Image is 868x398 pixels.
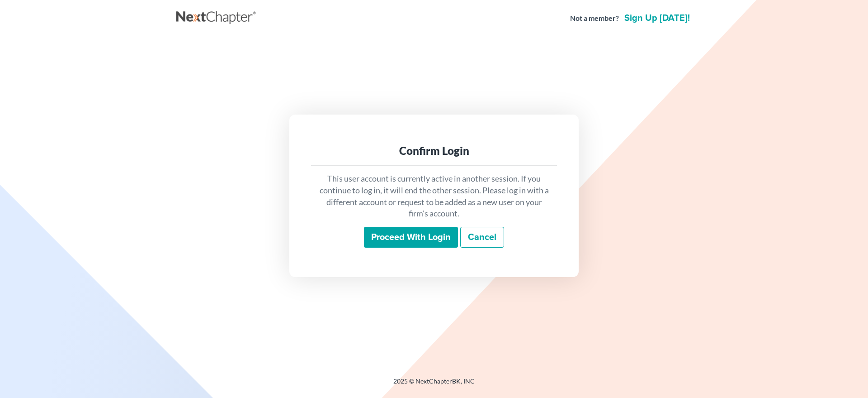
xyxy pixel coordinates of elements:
strong: Not a member? [570,13,619,24]
p: This user account is currently active in another session. If you continue to log in, it will end ... [318,173,550,220]
input: Proceed with login [364,227,458,248]
div: Confirm Login [318,144,550,158]
div: 2025 © NextChapterBK, INC [176,377,692,393]
a: Sign up [DATE]! [623,14,692,23]
a: Cancel [460,227,504,248]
